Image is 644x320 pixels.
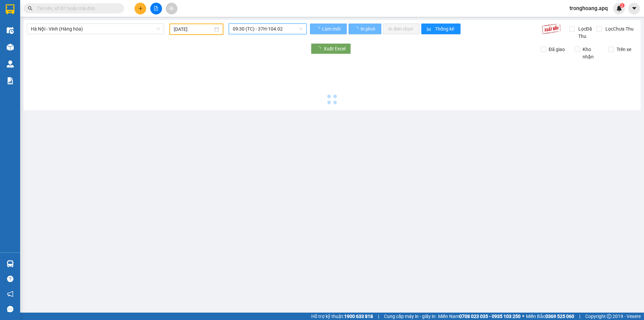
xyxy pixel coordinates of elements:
[37,5,116,12] input: Tìm tên, số ĐT hoặc mã đơn
[621,3,623,8] span: 2
[603,25,635,33] span: Lọc Chưa Thu
[7,44,14,51] img: warehouse-icon
[7,260,14,267] img: warehouse-icon
[542,24,561,34] img: 9k=
[579,313,580,320] span: |
[322,25,341,33] span: Làm mới
[169,6,174,11] span: aim
[150,3,162,14] button: file-add
[628,3,640,14] button: caret-down
[166,3,177,14] button: aim
[138,6,143,11] span: plus
[545,314,574,319] strong: 0369 525 060
[616,5,622,11] img: icon-new-feature
[7,27,14,34] img: warehouse-icon
[154,6,158,11] span: file-add
[324,45,345,52] span: Xuất Excel
[174,26,213,33] input: 10/09/2025
[361,25,376,33] span: In phơi
[135,3,146,14] button: plus
[7,291,13,297] span: notification
[233,24,303,34] span: 09:30 (TC) - 37H-104.02
[383,24,420,34] button: In đơn chọn
[344,314,373,319] strong: 1900 633 818
[631,5,637,11] span: caret-down
[348,24,381,34] button: In phơi
[28,6,33,11] span: search
[354,27,360,31] span: loading
[311,313,373,320] span: Hỗ trợ kỹ thuật:
[378,313,379,320] span: |
[435,25,455,33] span: Thống kê
[522,315,524,318] span: ⚪️
[438,313,521,320] span: Miền Nam
[580,46,603,60] span: Kho nhận
[421,24,461,34] button: bar-chartThống kê
[311,43,351,54] button: Xuất Excel
[607,314,611,319] span: copyright
[6,4,14,14] img: logo-vxr
[7,77,14,84] img: solution-icon
[7,60,14,67] img: warehouse-icon
[316,46,324,51] span: loading
[427,27,432,32] span: bar-chart
[620,3,625,8] sup: 2
[576,25,596,40] span: Lọc Đã Thu
[7,276,13,282] span: question-circle
[7,306,13,312] span: message
[459,314,521,319] strong: 0708 023 035 - 0935 103 250
[31,24,160,34] span: Hà Nội - Vinh (Hàng hóa)
[546,46,568,53] span: Đã giao
[526,313,574,320] span: Miền Bắc
[315,27,321,31] span: loading
[564,4,613,12] span: tronghoang.apq
[384,313,436,320] span: Cung cấp máy in - giấy in:
[310,24,347,34] button: Làm mới
[614,46,634,53] span: Trên xe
